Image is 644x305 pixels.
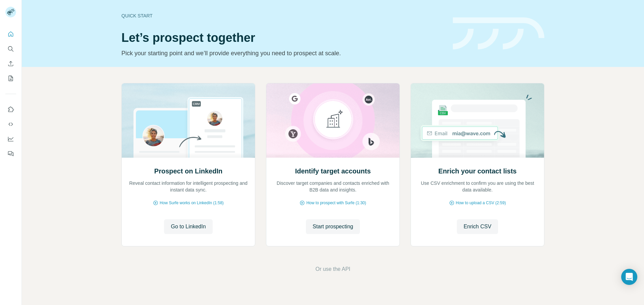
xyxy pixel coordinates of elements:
span: Start prospecting [313,223,353,231]
p: Reveal contact information for intelligent prospecting and instant data sync. [128,180,248,193]
span: How to prospect with Surfe (1:30) [306,200,366,206]
button: Start prospecting [306,219,360,234]
img: Prospect on LinkedIn [121,83,255,158]
span: How to upload a CSV (2:59) [456,200,506,206]
div: Quick start [121,12,445,19]
h2: Identify target accounts [295,166,371,176]
img: Identify target accounts [266,83,400,158]
h2: Enrich your contact lists [438,166,517,176]
div: Open Intercom Messenger [621,269,637,285]
button: Search [5,43,16,55]
button: Enrich CSV [5,58,16,70]
p: Use CSV enrichment to confirm you are using the best data available. [418,180,537,193]
span: Enrich CSV [464,223,491,231]
span: How Surfe works on LinkedIn (1:58) [160,200,224,206]
h1: Let’s prospect together [121,31,445,45]
button: Or use the API [315,265,350,273]
h2: Prospect on LinkedIn [154,166,222,176]
button: Go to LinkedIn [164,219,212,234]
p: Discover target companies and contacts enriched with B2B data and insights. [273,180,393,193]
img: Enrich your contact lists [411,83,544,158]
button: My lists [5,72,16,84]
button: Quick start [5,28,16,40]
button: Feedback [5,148,16,160]
img: banner [453,17,544,50]
button: Dashboard [5,133,16,145]
button: Use Surfe on LinkedIn [5,103,16,116]
button: Enrich CSV [457,219,498,234]
button: Use Surfe API [5,118,16,130]
p: Pick your starting point and we’ll provide everything you need to prospect at scale. [121,49,445,58]
span: Go to LinkedIn [171,223,206,231]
